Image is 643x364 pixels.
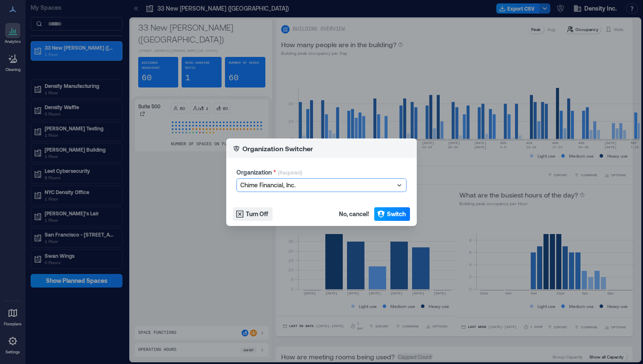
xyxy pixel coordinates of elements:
[236,168,276,177] label: Organization
[387,210,406,218] span: Switch
[374,207,410,221] button: Switch
[339,210,369,218] span: No, cancel!
[278,169,302,178] p: (Required)
[336,207,372,221] button: No, cancel!
[242,144,313,154] p: Organization Switcher
[246,210,268,218] span: Turn Off
[233,207,273,221] button: Turn Off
